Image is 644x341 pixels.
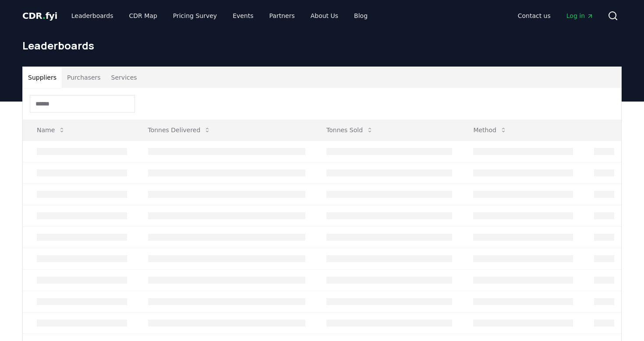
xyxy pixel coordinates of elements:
[22,11,57,21] span: CDR fyi
[466,121,514,139] button: Method
[319,121,380,139] button: Tonnes Sold
[511,8,558,24] a: Contact us
[511,8,601,24] nav: Main
[106,67,142,88] button: Services
[22,39,622,53] h1: Leaderboards
[62,67,106,88] button: Purchasers
[22,10,57,22] a: CDR.fyi
[559,8,601,24] a: Log in
[304,8,345,24] a: About Us
[262,8,302,24] a: Partners
[166,8,224,24] a: Pricing Survey
[23,67,62,88] button: Suppliers
[64,8,375,24] nav: Main
[30,121,72,139] button: Name
[566,11,594,20] span: Log in
[226,8,260,24] a: Events
[64,8,120,24] a: Leaderboards
[122,8,164,24] a: CDR Map
[141,121,218,139] button: Tonnes Delivered
[42,11,46,21] span: .
[347,8,375,24] a: Blog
